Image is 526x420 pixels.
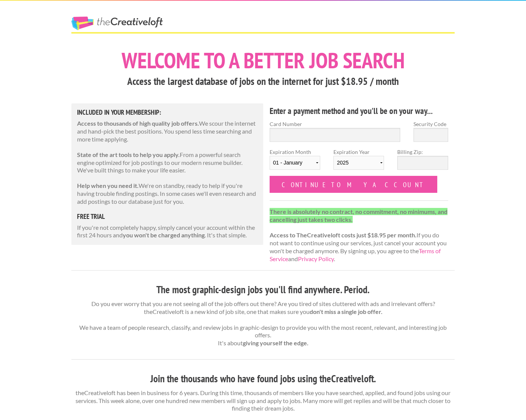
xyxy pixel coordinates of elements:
[333,148,384,176] label: Expiration Year
[77,182,139,189] strong: Help when you need it.
[270,247,441,262] a: Terms of Service
[270,156,320,170] select: Expiration Month
[123,231,205,238] strong: you won't be charged anything
[270,208,448,263] p: If you do not want to continue using our services, just cancel your account you won't be charged ...
[333,156,384,170] select: Expiration Year
[77,224,258,240] p: If you're not completely happy, simply cancel your account within the first 24 hours and . It's t...
[270,176,437,193] input: Continue to my account
[77,120,258,143] p: We scour the internet and hand-pick the best positions. You spend less time searching and more ti...
[413,120,448,128] label: Security Code
[77,151,258,174] p: From a powerful search engine optimized for job postings to our modern resume builder. We've buil...
[71,389,455,412] p: theCreativeloft has been in business for 6 years. During this time, thousands of members like you...
[298,255,334,262] a: Privacy Policy
[71,300,455,347] p: Do you ever worry that you are not seeing all of the job offers out there? Are you tired of sites...
[71,74,455,89] h3: Access the largest database of jobs on the internet for just $18.95 / month
[71,372,455,386] h3: Join the thousands who have found jobs using theCreativeloft.
[71,283,455,297] h3: The most graphic-design jobs you'll find anywhere. Period.
[77,213,258,220] h5: free trial
[270,208,447,223] strong: There is absolutely no contract, no commitment, no minimums, and cancelling just takes two clicks.
[77,120,199,127] strong: Access to thousands of high quality job offers.
[397,148,448,156] label: Billing Zip:
[270,120,400,128] label: Card Number
[77,151,180,158] strong: State of the art tools to help you apply.
[270,105,448,117] h4: Enter a payment method and you'll be on your way...
[77,109,258,116] h5: Included in Your Membership:
[77,182,258,205] p: We're on standby, ready to help if you're having trouble finding postings. In some cases we'll ev...
[310,308,383,315] strong: don't miss a single job offer.
[71,49,455,71] h1: Welcome to a better job search
[71,17,163,30] a: The Creative Loft
[270,231,416,238] strong: Access to TheCreativeloft costs just $18.95 per month.
[270,148,320,176] label: Expiration Month
[243,339,309,346] strong: giving yourself the edge.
